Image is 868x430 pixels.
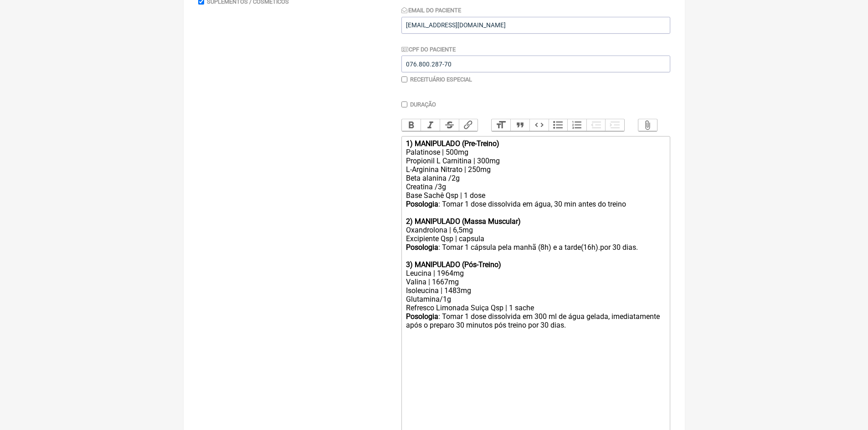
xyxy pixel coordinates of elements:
label: Email do Paciente [401,7,462,14]
button: Quote [510,119,529,131]
strong: Posologia [406,243,438,252]
button: Code [529,119,549,131]
strong: 2) MANIPULADO (Massa Muscular) [406,217,521,226]
div: Base Sachê Qsp | 1 dose [406,191,665,200]
strong: 3) MANIPULADO (Pós-Treino) [406,260,501,269]
button: Italic [421,119,440,131]
label: CPF do Paciente [401,46,456,53]
div: : Tomar 1 dose dissolvida em água, 30 min antes do treino [406,200,665,226]
div: L-Arginina Nitrato | 250mg Beta alanina /2g Creatina /3g [406,165,665,191]
label: Duração [410,101,436,108]
div: Valina | 1667mg [406,278,665,286]
div: : Tomar 1 dose dissolvida em 300 ml de água gelada, imediatamente após o preparo 30 minutos pós t... [406,312,665,338]
button: Bold [402,119,421,131]
div: Leucina | 1964mg [406,269,665,278]
button: Link [459,119,478,131]
div: Palatinose | 500mg [406,148,665,157]
button: Heading [492,119,511,131]
button: Bullets [549,119,568,131]
div: : Tomar 1 cápsula pela manhã (8h) e a tarde(16h).por 30 dias. [406,243,665,260]
strong: 1) MANIPULADO (Pre-Treino) [406,139,499,148]
div: Propionil L Carnitina | 300mg [406,157,665,165]
div: Oxandrolona | 6,5mg [406,226,665,234]
strong: Posologia [406,200,438,208]
div: Isoleucina | 1483mg Glutamina/1g [406,286,665,304]
div: Excipiente Qsp | capsula [406,234,665,243]
label: Receituário Especial [410,76,472,83]
button: Attach Files [638,119,657,131]
button: Numbers [567,119,586,131]
button: Decrease Level [586,119,606,131]
strong: Posologia [406,312,438,321]
button: Increase Level [605,119,624,131]
button: Strikethrough [440,119,459,131]
div: Refresco Limonada Suiça Qsp | 1 sache [406,304,665,312]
